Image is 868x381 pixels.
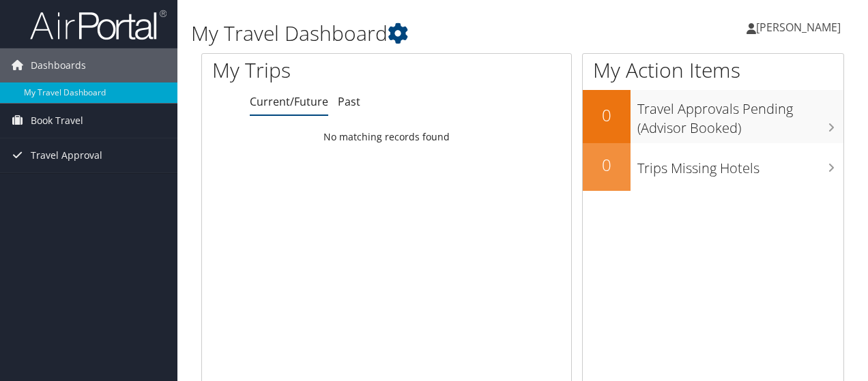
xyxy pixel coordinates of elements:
[202,125,571,149] td: No matching records found
[338,94,360,109] a: Past
[30,9,167,41] img: airportal-logo.png
[583,56,843,85] h1: My Action Items
[191,19,633,48] h1: My Travel Dashboard
[31,48,86,82] span: Dashboards
[756,20,841,35] span: [PERSON_NAME]
[212,56,407,85] h1: My Trips
[583,153,631,177] h2: 0
[31,104,83,138] span: Book Travel
[583,90,843,142] a: 0Travel Approvals Pending (Advisor Booked)
[583,143,843,191] a: 0Trips Missing Hotels
[747,7,854,48] a: [PERSON_NAME]
[31,138,102,172] span: Travel Approval
[637,152,843,178] h3: Trips Missing Hotels
[250,94,328,109] a: Current/Future
[637,93,843,138] h3: Travel Approvals Pending (Advisor Booked)
[583,104,631,127] h2: 0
